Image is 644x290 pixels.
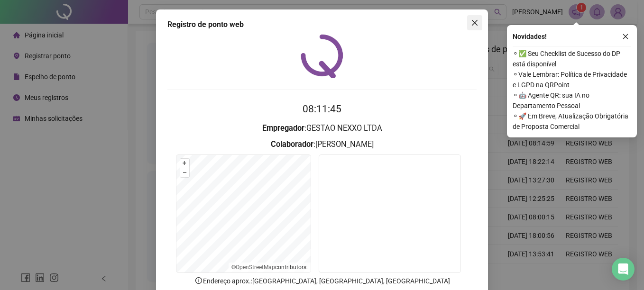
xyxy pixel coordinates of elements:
[236,264,275,271] a: OpenStreetMap
[513,31,547,42] span: Novidades !
[622,33,629,40] span: close
[471,19,478,27] span: close
[513,111,631,132] span: ⚬ 🚀 Em Breve, Atualização Obrigatória de Proposta Comercial
[167,276,477,286] p: Endereço aprox. : [GEOGRAPHIC_DATA], [GEOGRAPHIC_DATA], [GEOGRAPHIC_DATA]
[612,258,635,281] div: Open Intercom Messenger
[180,159,189,168] button: +
[301,34,343,78] img: QRPoint
[513,90,631,111] span: ⚬ 🤖 Agente QR: sua IA no Departamento Pessoal
[231,264,308,271] li: © contributors.
[167,19,477,30] div: Registro de ponto web
[513,48,631,69] span: ⚬ ✅ Seu Checklist de Sucesso do DP está disponível
[262,124,304,133] strong: Empregador
[513,69,631,90] span: ⚬ Vale Lembrar: Política de Privacidade e LGPD na QRPoint
[467,15,482,30] button: Close
[180,168,189,177] button: –
[167,122,477,135] h3: : GESTAO NEXXO LTDA
[194,276,203,285] span: info-circle
[303,103,341,115] time: 08:11:45
[167,138,477,151] h3: : [PERSON_NAME]
[271,140,313,149] strong: Colaborador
